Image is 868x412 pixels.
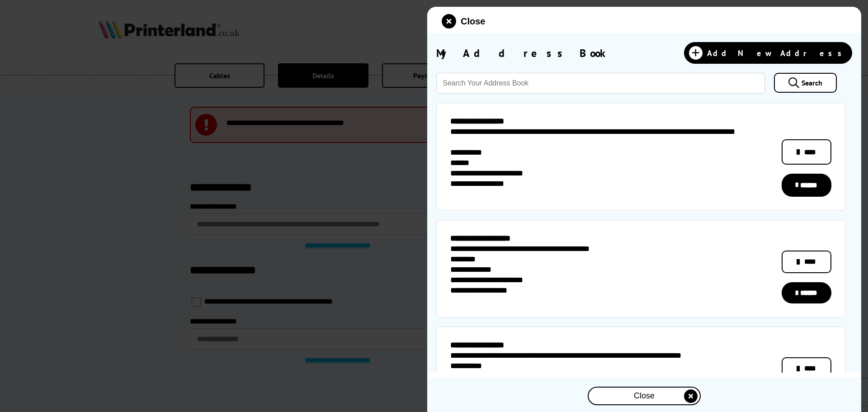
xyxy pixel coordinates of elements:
[634,391,655,401] span: Close
[436,46,612,60] span: My Address Book
[436,73,765,94] input: Search Your Address Book
[442,14,485,28] button: close modal
[707,48,847,58] span: Add New Address
[461,16,485,27] span: Close
[774,73,837,93] a: Search
[588,387,701,405] button: close modal
[802,78,822,87] span: Search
